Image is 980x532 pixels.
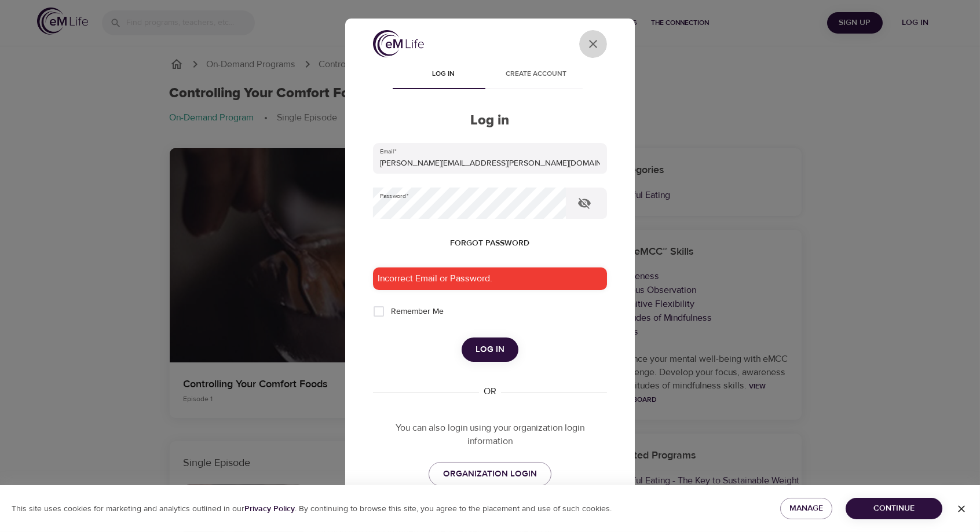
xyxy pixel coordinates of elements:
button: Log in [462,337,518,362]
button: close [579,30,607,58]
button: Forgot password [446,233,535,254]
span: Remember Me [391,306,444,318]
span: Continue [855,501,933,516]
a: ORGANIZATION LOGIN [429,462,551,486]
span: Forgot password [451,236,530,251]
div: Incorrect Email or Password. [373,267,607,290]
p: You can also login using your organization login information [373,421,607,448]
h2: Log in [373,112,607,129]
span: Log in [476,342,504,357]
span: Create account [497,68,576,80]
span: Log in [404,68,483,80]
span: Manage [789,501,823,516]
span: ORGANIZATION LOGIN [443,467,537,482]
img: logo [373,30,424,57]
div: disabled tabs example [373,61,607,89]
div: OR [479,385,501,398]
b: Privacy Policy [244,504,295,514]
